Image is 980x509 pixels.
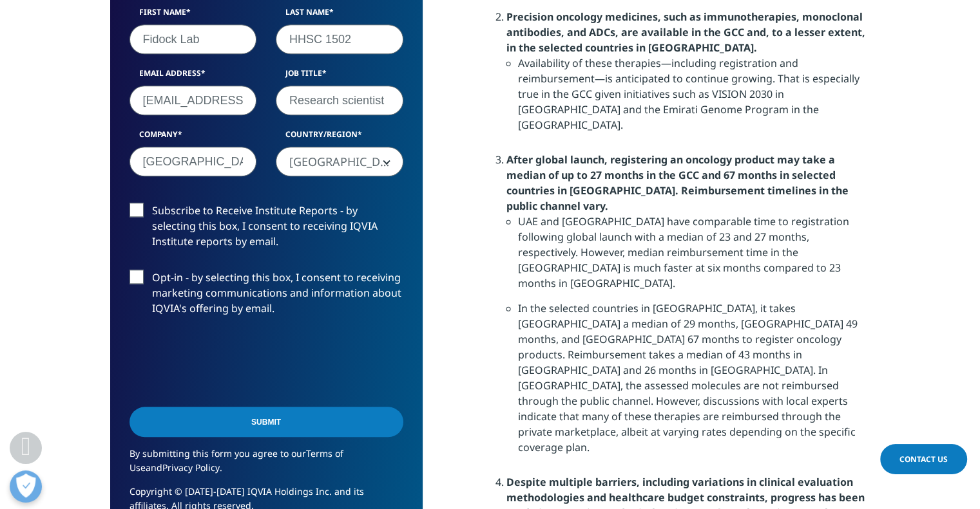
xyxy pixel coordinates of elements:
label: Subscribe to Receive Institute Reports - by selecting this box, I consent to receiving IQVIA Inst... [130,203,403,256]
li: UAE and [GEOGRAPHIC_DATA] have comparable time to registration following global launch with a med... [518,214,870,301]
strong: After global launch, registering an oncology product may take a median of up to 27 months in the ... [506,153,849,213]
li: In the selected countries in [GEOGRAPHIC_DATA], it takes [GEOGRAPHIC_DATA] a median of 29 months,... [518,301,870,465]
span: United States [276,147,403,176]
iframe: reCAPTCHA [130,337,325,387]
label: Job Title [276,68,403,86]
label: Country/Region [276,129,403,147]
span: United States [276,147,403,177]
a: Contact Us [880,444,967,474]
label: Last Name [276,6,403,24]
label: First Name [130,6,257,24]
label: Email Address [130,68,257,86]
p: By submitting this form you agree to our and . [130,447,403,485]
a: Privacy Policy [162,461,220,474]
label: Company [130,129,257,147]
strong: Precision oncology medicines, such as immunotherapies, monoclonal antibodies, and ADCs, are avail... [506,10,865,55]
label: Opt-in - by selecting this box, I consent to receiving marketing communications and information a... [130,270,403,323]
button: Open Preferences [10,470,42,503]
li: Availability of these therapies—including registration and reimbursement—is anticipated to contin... [518,55,870,142]
input: Submit [130,407,403,437]
span: Contact Us [899,454,948,465]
